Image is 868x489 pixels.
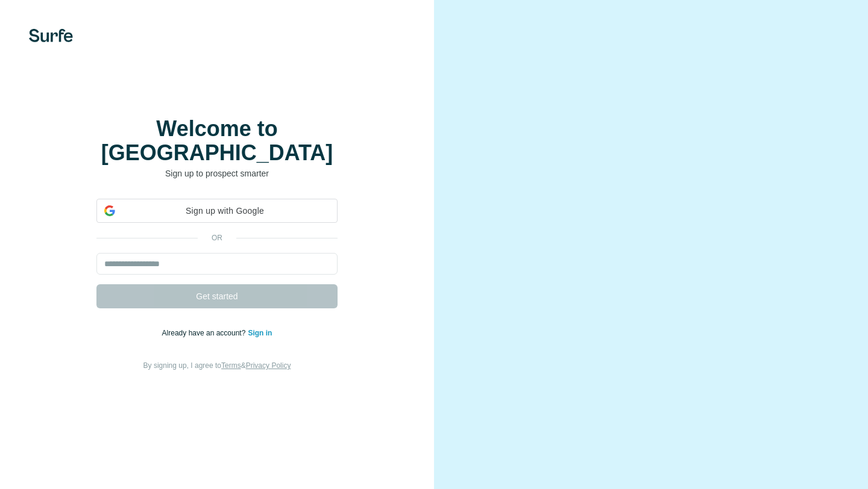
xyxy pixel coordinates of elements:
h1: Welcome to [GEOGRAPHIC_DATA] [96,117,338,165]
div: Sign up with Google [96,199,338,223]
span: By signing up, I agree to & [143,361,291,370]
a: Privacy Policy [246,361,291,370]
a: Terms [221,361,241,370]
p: or [198,232,236,243]
span: Already have an account? [162,329,248,337]
img: Surfe's logo [29,29,73,42]
span: Sign up with Google [120,205,330,217]
a: Sign in [248,329,272,337]
p: Sign up to prospect smarter [96,167,338,179]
